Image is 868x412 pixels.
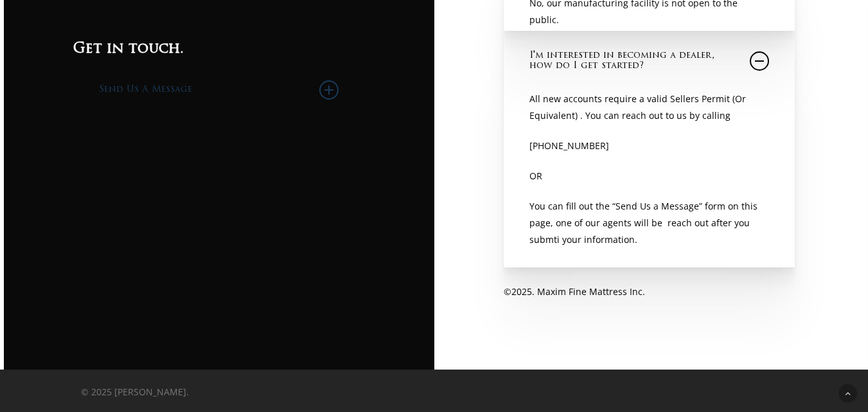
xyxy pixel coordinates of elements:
a: Send Us A Message [99,66,339,114]
p: OR [529,168,770,198]
p: You can fill out the “Send Us a Message” form on this page, one of our agents will be reach out a... [529,198,770,248]
a: Back to top [838,384,857,403]
p: © . Maxim Fine Mattress Inc. [504,283,795,300]
p: © 2025 [PERSON_NAME]. [81,385,368,399]
a: I'm interested in becoming a dealer, how do I get started? [529,31,770,91]
span: 2025 [511,285,532,298]
p: [PHONE_NUMBER] [529,138,770,168]
h3: Get in touch. [73,39,365,60]
p: All new accounts require a valid Sellers Permit (Or Equivalent) . You can reach out to us by calling [529,91,770,138]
